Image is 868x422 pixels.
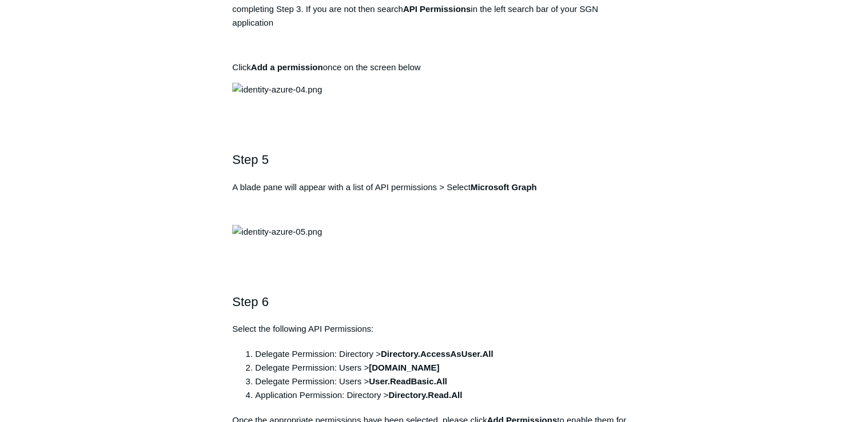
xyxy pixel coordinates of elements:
strong: Add a permission [251,62,323,72]
p: Click once on the screen below [232,61,636,74]
strong: Directory.AccessAsUser.All [381,349,493,359]
li: Delegate Permission: Directory > [255,347,636,361]
strong: API Permissions [403,4,471,14]
p: Select the following API Permissions: [232,322,636,336]
p: A blade pane will appear with a list of API permissions > Select [232,180,636,194]
strong: Directory.Read.All [388,390,462,400]
img: identity-azure-04.png [232,83,322,97]
strong: User.ReadBasic.All [369,376,447,386]
li: Delegate Permission: Users > [255,361,636,375]
li: Application Permission: Directory > [255,388,636,402]
h2: Step 5 [232,150,636,170]
img: identity-azure-05.png [232,225,322,239]
li: Delegate Permission: Users > [255,375,636,388]
strong: Microsoft Graph [471,182,537,192]
strong: [DOMAIN_NAME] [369,363,439,372]
h2: Step 6 [232,292,636,312]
